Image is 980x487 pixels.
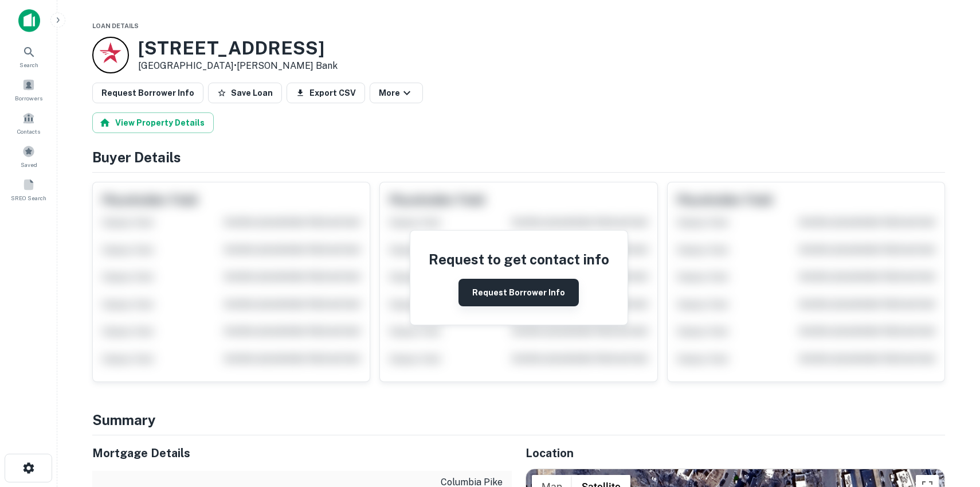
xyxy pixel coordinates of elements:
[287,83,365,103] button: Export CSV
[3,141,54,172] a: Saved
[370,83,423,103] button: More
[3,107,54,138] a: Contacts
[17,127,40,136] span: Contacts
[92,445,512,462] h5: Mortgage Details
[19,60,38,69] span: Search
[923,395,980,450] iframe: Chat Widget
[92,83,203,103] button: Request Borrower Info
[15,93,42,103] span: Borrowers
[11,193,46,202] span: SREO Search
[138,59,338,73] p: [GEOGRAPHIC_DATA] •
[18,9,40,32] img: capitalize-icon.png
[458,279,579,306] button: Request Borrower Info
[3,74,54,105] a: Borrowers
[21,160,37,169] span: Saved
[3,174,54,205] a: SREO Search
[3,41,54,72] a: Search
[92,22,139,29] span: Loan Details
[92,410,945,430] h4: Summary
[526,445,945,462] h5: Location
[208,83,282,103] button: Save Loan
[92,112,214,133] button: View Property Details
[92,147,945,167] h4: Buyer Details
[138,37,338,59] h3: [STREET_ADDRESS]
[237,60,338,71] a: [PERSON_NAME] Bank
[429,249,609,270] h4: Request to get contact info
